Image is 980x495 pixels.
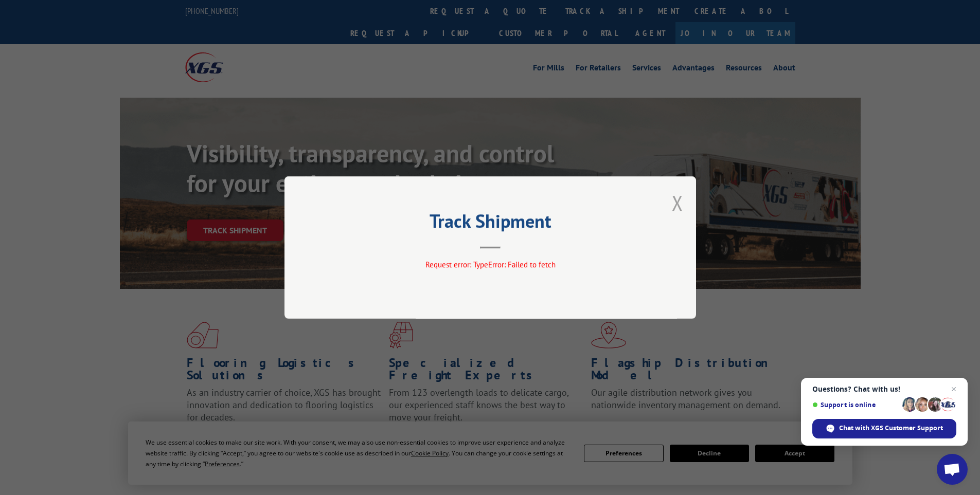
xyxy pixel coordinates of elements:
[839,424,943,433] span: Chat with XGS Customer Support
[948,383,960,395] span: Close chat
[672,189,683,216] button: Close modal
[812,401,899,409] span: Support is online
[812,385,956,393] span: Questions? Chat with us!
[336,214,645,233] h2: Track Shipment
[937,454,968,485] div: Open chat
[425,260,555,269] span: Request error: TypeError: Failed to fetch
[812,419,956,438] div: Chat with XGS Customer Support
